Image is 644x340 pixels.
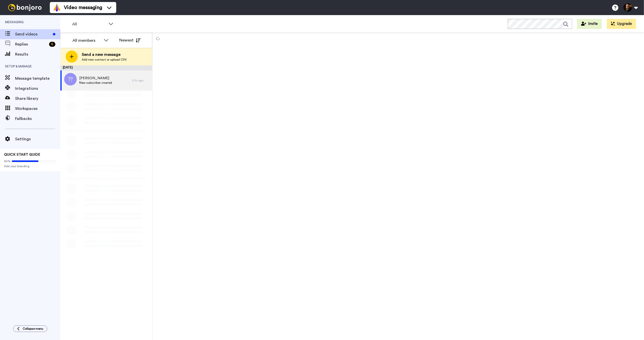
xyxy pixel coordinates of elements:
span: QUICK START GUIDE [4,153,40,156]
div: 2 hr ago [132,78,150,82]
span: Video messaging [64,4,102,11]
div: [DATE] [60,65,152,70]
img: vm-color.svg [53,4,61,12]
button: Invite [577,19,602,29]
span: Message template [15,75,60,81]
span: 60% [4,159,11,163]
div: 6 [49,42,55,47]
span: Replies [15,41,47,47]
span: Results [15,51,60,57]
span: Add your branding [4,164,56,168]
button: Newest [115,35,144,45]
span: Add new contact or upload CSV [82,58,127,62]
span: Integrations [15,86,60,92]
span: Send videos [15,31,51,37]
span: Workspaces [15,106,60,112]
div: All members [72,37,101,44]
span: [PERSON_NAME] [79,76,112,81]
span: Settings [15,136,60,142]
img: bj-logo-header-white.svg [6,4,44,11]
button: Collapse menu [13,325,47,332]
span: New subscriber created [79,81,112,85]
span: Collapse menu [23,327,43,331]
span: Fallbacks [15,116,60,122]
span: Send a new message [82,52,127,58]
button: Upgrade [607,19,636,29]
span: All [72,21,106,27]
span: Share library [15,96,60,102]
img: avatar [64,73,77,86]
